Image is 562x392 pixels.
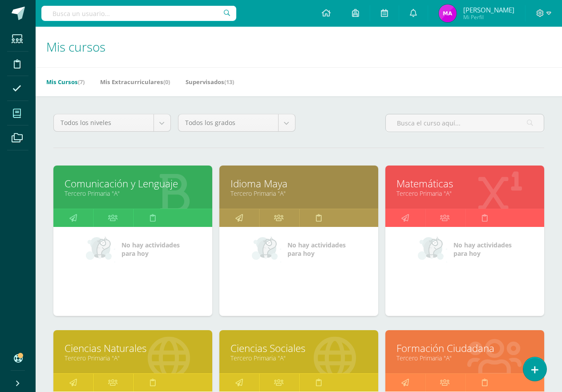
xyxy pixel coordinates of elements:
[396,354,533,362] a: Tercero Primaria "A"
[54,114,170,131] a: Todos los niveles
[185,114,271,131] span: Todos los grados
[396,177,533,190] a: Matemáticas
[78,78,85,86] span: (7)
[46,75,85,89] a: Mis Cursos(7)
[163,78,170,86] span: (0)
[230,354,367,362] a: Tercero Primaria "A"
[396,189,533,198] a: Tercero Primaria "A"
[46,38,105,55] span: Mis cursos
[61,114,147,131] span: Todos los niveles
[100,75,170,89] a: Mis Extracurriculares(0)
[121,241,180,258] span: No hay actividades para hoy
[453,241,512,258] span: No hay actividades para hoy
[463,13,514,21] span: Mi Perfil
[463,5,514,14] span: [PERSON_NAME]
[287,241,346,258] span: No hay actividades para hoy
[224,78,234,86] span: (13)
[86,236,115,263] img: no_activities_small.png
[230,177,367,190] a: Idioma Maya
[396,341,533,355] a: Formación Ciudadana
[41,6,236,21] input: Busca un usuario...
[418,236,447,263] img: no_activities_small.png
[386,114,544,132] input: Busca el curso aquí...
[230,341,367,355] a: Ciencias Sociales
[65,177,201,190] a: Comunicación y Lenguaje
[178,114,295,131] a: Todos los grados
[65,189,201,198] a: Tercero Primaria "A"
[65,354,201,362] a: Tercero Primaria "A"
[439,4,457,22] img: 0b5bb679c4e009f27ddc545201dd55b4.png
[230,189,367,198] a: Tercero Primaria "A"
[252,236,281,263] img: no_activities_small.png
[65,341,201,355] a: Ciencias Naturales
[186,75,234,89] a: Supervisados(13)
